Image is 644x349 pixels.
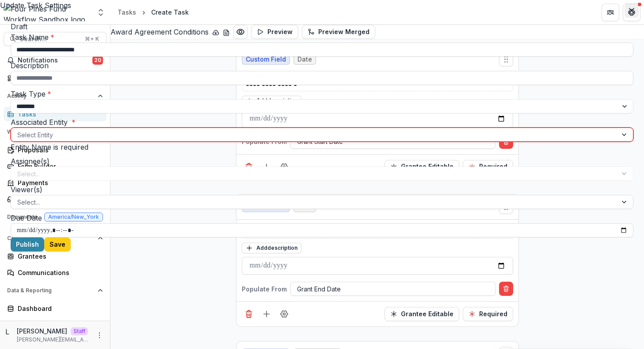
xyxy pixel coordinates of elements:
label: Description [11,61,49,70]
button: Close [625,4,639,18]
label: Viewer(s) [11,185,42,194]
label: Task Name [11,33,54,42]
label: Task Type [11,89,51,98]
label: Associated Entity [11,118,76,127]
div: Entity Name is required [11,142,633,152]
button: Save [44,237,71,252]
span: Draft [11,22,27,31]
span: America/New_York [48,214,99,220]
button: Publish [11,237,44,252]
label: Assignee(s) [11,157,50,166]
label: Due Date [11,213,103,222]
